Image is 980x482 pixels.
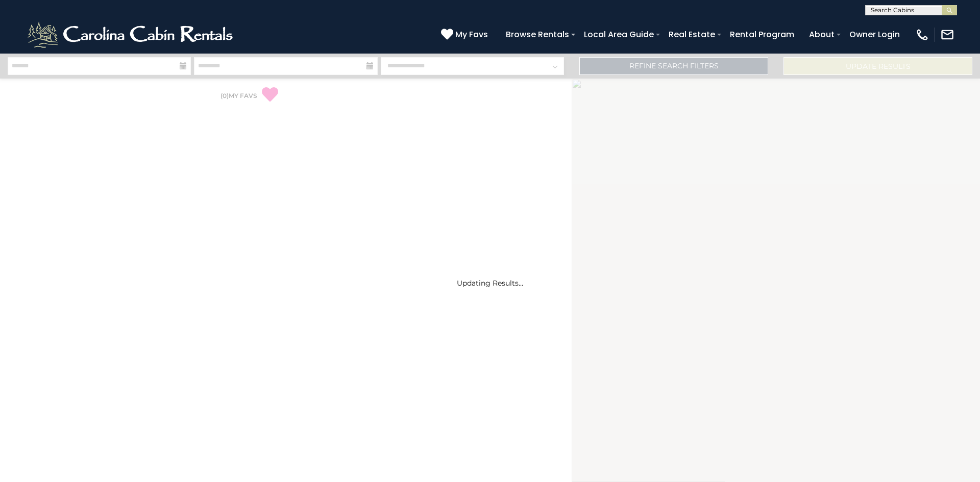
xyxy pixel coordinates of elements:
span: My Favs [455,28,488,41]
a: Owner Login [844,26,905,43]
a: Rental Program [725,26,799,43]
a: My Favs [441,28,491,41]
a: Real Estate [664,26,720,43]
img: mail-regular-white.png [940,28,954,42]
a: About [804,26,840,43]
img: White-1-2.png [26,19,237,50]
img: phone-regular-white.png [915,28,929,42]
a: Browse Rentals [501,26,574,43]
a: Local Area Guide [579,26,659,43]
